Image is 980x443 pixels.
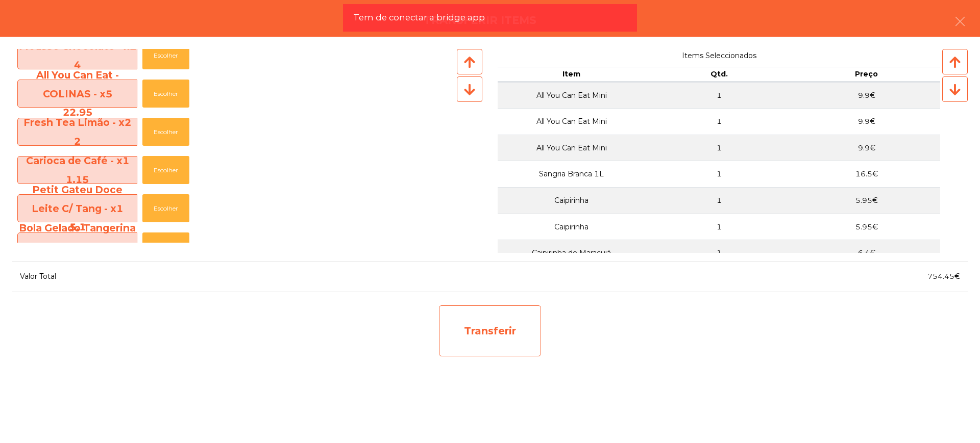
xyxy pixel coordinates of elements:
button: Escolher [142,80,189,108]
span: Bola Gelado Tangerina - x1 [18,219,137,274]
span: Tem de conectar a bridge app [353,11,485,24]
button: Escolher [142,118,189,146]
td: 9.9€ [793,108,940,135]
td: 6.4€ [793,240,940,266]
td: 1 [645,82,793,109]
span: Fresh Tea Limão - x2 [18,113,137,150]
td: 5.95€ [793,187,940,214]
td: Caipirinha [498,214,645,240]
button: Escolher [142,156,189,184]
td: 1 [645,135,793,161]
div: 2 [18,132,137,150]
th: Qtd. [645,67,793,82]
td: Caipirinha [498,187,645,214]
div: 5.1 [18,218,137,236]
span: Petit Gateu Doce Leite C/ Tang - x1 [18,180,137,236]
th: Item [498,67,645,82]
td: 16.5€ [793,161,940,187]
span: Carioca de Café - x1 [18,151,137,189]
td: 1 [645,214,793,240]
td: 1 [645,108,793,135]
button: Escolher [142,194,189,222]
td: 1 [645,161,793,187]
span: All You Can Eat - COLINAS - x5 [18,66,137,121]
td: 1 [645,187,793,214]
span: Items Seleccionados [498,49,940,63]
td: 5.95€ [793,214,940,240]
span: Mousse Chocolate - x2 [18,37,137,74]
div: 22.95 [18,103,137,121]
td: 1 [645,240,793,266]
td: Sangria Branca 1L [498,161,645,187]
td: All You Can Eat Mini [498,108,645,135]
button: Escolher [142,232,189,260]
td: Caipirinha de Maracujá [498,240,645,266]
span: 754.45€ [927,272,960,281]
div: 4 [18,56,137,74]
td: All You Can Eat Mini [498,82,645,109]
div: Transferir [439,305,541,356]
td: 9.9€ [793,135,940,161]
div: 1.15 [18,170,137,189]
th: Preço [793,67,940,82]
button: Escolher [142,41,189,69]
td: 9.9€ [793,82,940,109]
span: Valor Total [20,272,56,281]
td: All You Can Eat Mini [498,135,645,161]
